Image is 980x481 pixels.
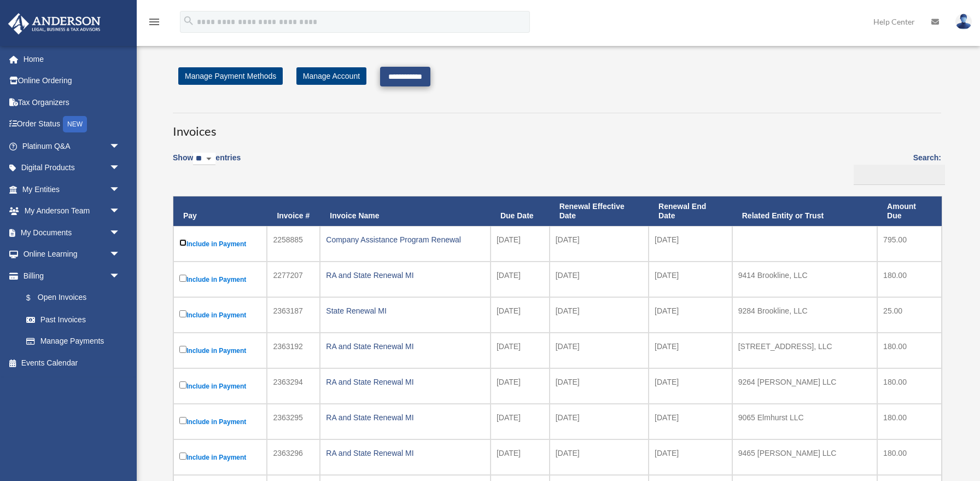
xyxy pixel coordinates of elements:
[649,226,732,262] td: [DATE]
[267,262,320,297] td: 2277207
[491,226,550,262] td: [DATE]
[8,222,137,244] a: My Documentsarrow_drop_down
[732,439,877,475] td: 9465 [PERSON_NAME] LLC
[550,333,649,368] td: [DATE]
[173,113,941,140] h3: Invoices
[877,368,942,404] td: 180.00
[732,368,877,404] td: 9264 [PERSON_NAME] LLC
[491,368,550,404] td: [DATE]
[267,196,320,226] th: Invoice #: activate to sort column ascending
[491,333,550,368] td: [DATE]
[193,153,215,165] select: Showentries
[550,226,649,262] td: [DATE]
[649,262,732,297] td: [DATE]
[267,368,320,404] td: 2363294
[63,116,87,132] div: NEW
[326,339,485,354] div: RA and State Renewal MI
[173,151,241,176] label: Show entries
[15,331,131,352] a: Manage Payments
[173,196,267,226] th: Pay: activate to sort column descending
[877,404,942,439] td: 180.00
[8,352,137,374] a: Events Calendar
[109,157,131,179] span: arrow_drop_down
[179,379,261,393] label: Include in Payment
[877,297,942,333] td: 25.00
[267,404,320,439] td: 2363295
[8,244,137,265] a: Online Learningarrow_drop_down
[179,417,186,424] input: Include in Payment
[877,333,942,368] td: 180.00
[8,113,137,136] a: Order StatusNEW
[179,308,261,322] label: Include in Payment
[850,151,941,185] label: Search:
[148,19,161,28] a: menu
[179,344,261,357] label: Include in Payment
[854,165,945,186] input: Search:
[179,381,186,389] input: Include in Payment
[732,196,877,226] th: Related Entity or Trust: activate to sort column ascending
[491,297,550,333] td: [DATE]
[179,239,186,246] input: Include in Payment
[8,91,137,113] a: Tax Organizers
[179,415,261,428] label: Include in Payment
[877,196,942,226] th: Amount Due: activate to sort column ascending
[109,265,131,287] span: arrow_drop_down
[649,297,732,333] td: [DATE]
[649,439,732,475] td: [DATE]
[267,226,320,262] td: 2258885
[8,48,137,70] a: Home
[550,404,649,439] td: [DATE]
[267,439,320,475] td: 2363296
[8,265,131,287] a: Billingarrow_drop_down
[32,291,38,305] span: $
[8,200,137,222] a: My Anderson Teamarrow_drop_down
[877,226,942,262] td: 795.00
[491,439,550,475] td: [DATE]
[267,333,320,368] td: 2363192
[732,333,877,368] td: [STREET_ADDRESS], LLC
[15,287,126,309] a: $Open Invoices
[179,310,186,317] input: Include in Payment
[296,67,366,85] a: Manage Account
[550,297,649,333] td: [DATE]
[649,368,732,404] td: [DATE]
[326,445,485,461] div: RA and State Renewal MI
[326,268,485,283] div: RA and State Renewal MI
[649,196,732,226] th: Renewal End Date: activate to sort column ascending
[550,368,649,404] td: [DATE]
[8,178,137,200] a: My Entitiesarrow_drop_down
[8,70,137,92] a: Online Ordering
[550,196,649,226] th: Renewal Effective Date: activate to sort column ascending
[955,14,972,30] img: User Pic
[267,297,320,333] td: 2363187
[550,262,649,297] td: [DATE]
[732,262,877,297] td: 9414 Brookline, LLC
[178,67,283,85] a: Manage Payment Methods
[109,135,131,158] span: arrow_drop_down
[326,374,485,390] div: RA and State Renewal MI
[550,439,649,475] td: [DATE]
[320,196,491,226] th: Invoice Name: activate to sort column ascending
[109,200,131,223] span: arrow_drop_down
[179,346,186,353] input: Include in Payment
[8,135,137,157] a: Platinum Q&Aarrow_drop_down
[179,453,186,460] input: Include in Payment
[183,15,195,27] i: search
[148,15,161,28] i: menu
[179,273,261,286] label: Include in Payment
[109,244,131,266] span: arrow_drop_down
[649,404,732,439] td: [DATE]
[109,178,131,201] span: arrow_drop_down
[5,13,104,34] img: Anderson Advisors Platinum Portal
[732,404,877,439] td: 9065 Elmhurst LLC
[15,309,131,331] a: Past Invoices
[179,275,186,282] input: Include in Payment
[109,222,131,244] span: arrow_drop_down
[491,196,550,226] th: Due Date: activate to sort column ascending
[326,410,485,425] div: RA and State Renewal MI
[491,404,550,439] td: [DATE]
[732,297,877,333] td: 9284 Brookline, LLC
[491,262,550,297] td: [DATE]
[326,232,485,247] div: Company Assistance Program Renewal
[326,303,485,318] div: State Renewal MI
